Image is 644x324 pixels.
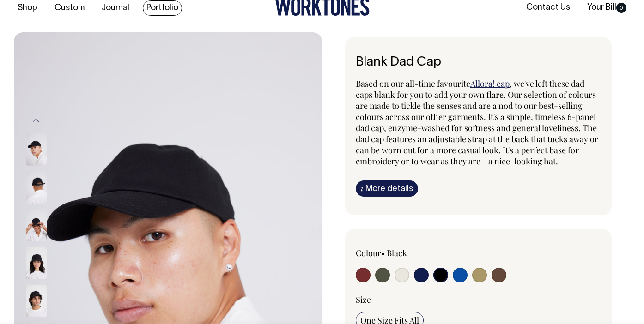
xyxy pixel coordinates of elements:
[143,0,182,16] a: Portfolio
[381,247,385,258] span: •
[26,209,47,241] img: black
[356,78,598,167] span: , we've left these dad caps blank for you to add your own flare. Our selection of colours are mad...
[356,55,601,70] h6: Blank Dad Cap
[356,294,601,305] div: Size
[387,247,407,258] label: Black
[356,78,470,89] span: Based on our all-time favourite
[470,78,510,89] a: Allora! cap
[26,285,47,317] img: black
[26,171,47,204] img: black
[616,3,626,13] span: 0
[14,0,41,16] a: Shop
[26,247,47,279] img: black
[26,133,47,166] img: black
[356,180,418,197] a: iMore details
[29,110,43,131] button: Previous
[361,183,363,193] span: i
[51,0,88,16] a: Custom
[356,247,454,258] div: Colour
[98,0,133,16] a: Journal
